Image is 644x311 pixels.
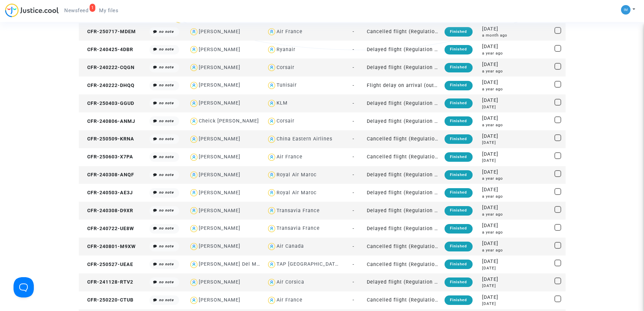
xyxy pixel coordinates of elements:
[445,170,472,180] div: Finished
[364,41,442,59] td: Delayed flight (Regulation EC 261/2004)
[189,81,199,90] img: icon-user.svg
[199,243,240,249] div: [PERSON_NAME]
[353,136,354,142] span: -
[445,116,472,126] div: Finished
[277,172,317,178] div: Royal Air Maroc
[445,134,472,144] div: Finished
[364,94,442,112] td: Delayed flight (Regulation EC 261/2004)
[199,190,240,196] div: [PERSON_NAME]
[189,206,199,216] img: icon-user.svg
[189,134,199,144] img: icon-user.svg
[277,261,340,267] div: TAP [GEOGRAPHIC_DATA]
[277,154,303,160] div: Air France
[267,260,277,269] img: icon-user.svg
[159,47,174,51] i: no note
[353,208,354,214] span: -
[353,297,354,303] span: -
[353,226,354,231] span: -
[353,101,354,106] span: -
[445,295,472,305] div: Finished
[189,188,199,198] img: icon-user.svg
[189,242,199,251] img: icon-user.svg
[277,118,294,124] div: Corsair
[482,104,514,110] div: [DATE]
[199,136,240,142] div: [PERSON_NAME]
[199,225,240,231] div: [PERSON_NAME]
[199,154,240,160] div: [PERSON_NAME]
[482,194,514,199] div: a year ago
[14,277,34,297] iframe: Help Scout Beacon - Open
[267,45,277,54] img: icon-user.svg
[81,262,133,267] span: CFR-250527-UEAE
[189,27,199,37] img: icon-user.svg
[445,63,472,72] div: Finished
[81,83,135,88] span: CFR-240222-DHQQ
[364,148,442,166] td: Cancelled flight (Regulation EC 261/2004)
[277,208,320,214] div: Transavia France
[277,47,295,52] div: Ryanair
[353,154,354,160] span: -
[267,224,277,234] img: icon-user.svg
[159,244,174,248] i: no note
[445,242,472,251] div: Finished
[482,276,514,283] div: [DATE]
[81,154,133,160] span: CFR-250603-X7PA
[199,65,240,70] div: [PERSON_NAME]
[482,212,514,217] div: a year ago
[445,152,472,162] div: Finished
[267,295,277,305] img: icon-user.svg
[81,208,133,214] span: CFR-240308-D9XR
[364,184,442,202] td: Delayed flight (Regulation EC 261/2004)
[353,29,354,35] span: -
[353,83,354,88] span: -
[90,4,96,12] div: 1
[189,98,199,108] img: icon-user.svg
[482,247,514,253] div: a year ago
[267,63,277,72] img: icon-user.svg
[364,23,442,41] td: Cancelled flight (Regulation EC 261/2004)
[267,277,277,287] img: icon-user.svg
[445,188,472,198] div: Finished
[482,140,514,146] div: [DATE]
[445,81,472,90] div: Finished
[364,273,442,291] td: Delayed flight (Regulation EC 261/2004)
[199,29,240,35] div: [PERSON_NAME]
[159,226,174,230] i: no note
[199,47,240,52] div: [PERSON_NAME]
[199,261,320,267] div: [PERSON_NAME] Del Mar [PERSON_NAME] Plaza
[81,279,133,285] span: CFR-241128-RTV2
[277,65,294,70] div: Corsair
[353,244,354,249] span: -
[189,260,199,269] img: icon-user.svg
[189,170,199,180] img: icon-user.svg
[445,98,472,108] div: Finished
[59,5,94,16] a: 1Newsfeed
[482,61,514,68] div: [DATE]
[81,136,134,142] span: CFR-250509-KRNA
[277,100,288,106] div: KLM
[445,224,472,234] div: Finished
[81,118,135,124] span: CFR-240806-ANMJ
[189,63,199,72] img: icon-user.svg
[482,222,514,229] div: [DATE]
[482,122,514,128] div: a year ago
[94,5,124,16] a: My files
[353,279,354,285] span: -
[81,244,136,249] span: CFR-240801-M9XW
[159,83,174,87] i: no note
[482,25,514,33] div: [DATE]
[364,166,442,184] td: Delayed flight (Regulation EC 261/2004)
[482,151,514,158] div: [DATE]
[5,3,59,17] img: jc-logo.svg
[159,280,174,284] i: no note
[353,118,354,124] span: -
[267,134,277,144] img: icon-user.svg
[277,190,317,196] div: Royal Air Maroc
[267,116,277,126] img: icon-user.svg
[482,229,514,235] div: a year ago
[159,155,174,159] i: no note
[445,277,472,287] div: Finished
[81,297,134,303] span: CFR-250220-CTUB
[277,279,304,285] div: Air Corsica
[267,188,277,198] img: icon-user.svg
